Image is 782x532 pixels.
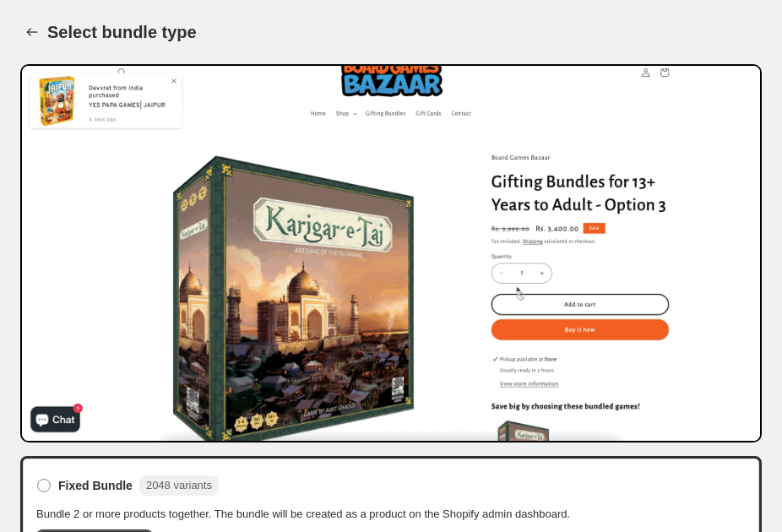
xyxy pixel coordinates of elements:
button: Back [20,20,44,44]
span: Bundle 2 or more products together. The bundle will be created as a product on the Shopify admin ... [36,506,570,523]
h1: Select bundle type [47,22,197,42]
span: 2048 variants [146,479,212,491]
span: Fixed Bundle [58,477,133,494]
img: Bundle Preview [20,64,762,442]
